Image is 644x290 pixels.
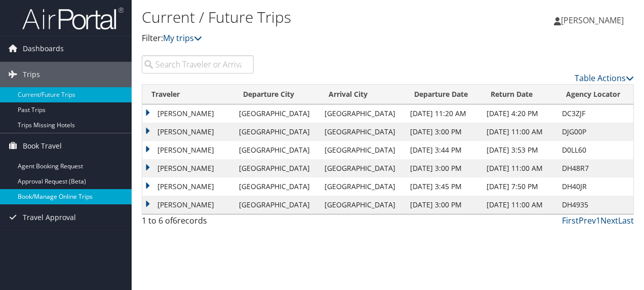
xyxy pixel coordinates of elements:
td: [DATE] 3:00 PM [405,123,481,141]
a: Last [618,215,634,226]
td: [DATE] 3:00 PM [405,196,481,214]
span: Travel Approval [23,205,76,230]
span: Dashboards [23,36,64,61]
th: Agency Locator: activate to sort column ascending [557,85,633,104]
img: airportal-logo.png [22,7,124,30]
p: Filter: [142,32,470,45]
td: [GEOGRAPHIC_DATA] [319,196,405,214]
td: [GEOGRAPHIC_DATA] [319,159,405,177]
span: Trips [23,62,40,87]
td: [PERSON_NAME] [142,104,234,123]
td: [PERSON_NAME] [142,159,234,177]
input: Search Traveler or Arrival City [142,55,254,74]
td: DH4935 [557,196,633,214]
div: 1 to 6 of records [142,214,254,232]
td: [GEOGRAPHIC_DATA] [234,177,319,196]
a: Table Actions [575,72,634,84]
td: [GEOGRAPHIC_DATA] [234,104,319,123]
td: [DATE] 7:50 PM [481,177,557,196]
td: [DATE] 3:45 PM [405,177,481,196]
h1: Current / Future Trips [142,7,470,28]
span: Book Travel [23,133,62,159]
td: [GEOGRAPHIC_DATA] [234,141,319,159]
a: [PERSON_NAME] [554,5,634,35]
td: [DATE] 11:00 AM [481,196,557,214]
td: [DATE] 3:53 PM [481,141,557,159]
th: Traveler: activate to sort column ascending [142,85,234,104]
td: [PERSON_NAME] [142,123,234,141]
td: [DATE] 3:00 PM [405,159,481,177]
td: [GEOGRAPHIC_DATA] [234,159,319,177]
span: 6 [173,215,177,226]
th: Departure Date: activate to sort column descending [405,85,481,104]
td: DJG00P [557,123,633,141]
td: [PERSON_NAME] [142,141,234,159]
a: My trips [163,32,202,44]
a: First [562,215,579,226]
th: Return Date: activate to sort column ascending [481,85,557,104]
td: D0LL60 [557,141,633,159]
td: [GEOGRAPHIC_DATA] [234,196,319,214]
td: [PERSON_NAME] [142,177,234,196]
td: [DATE] 3:44 PM [405,141,481,159]
a: Prev [579,215,596,226]
td: [GEOGRAPHIC_DATA] [319,177,405,196]
td: [GEOGRAPHIC_DATA] [234,123,319,141]
a: 1 [596,215,600,226]
td: DH40JR [557,177,633,196]
td: [GEOGRAPHIC_DATA] [319,104,405,123]
td: [DATE] 11:20 AM [405,104,481,123]
td: [DATE] 11:00 AM [481,123,557,141]
td: [PERSON_NAME] [142,196,234,214]
td: [DATE] 4:20 PM [481,104,557,123]
td: [GEOGRAPHIC_DATA] [319,123,405,141]
a: Next [600,215,618,226]
th: Departure City: activate to sort column ascending [234,85,319,104]
td: DH48R7 [557,159,633,177]
td: [GEOGRAPHIC_DATA] [319,141,405,159]
th: Arrival City: activate to sort column ascending [319,85,405,104]
span: [PERSON_NAME] [561,15,624,26]
td: DC3ZJF [557,104,633,123]
td: [DATE] 11:00 AM [481,159,557,177]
